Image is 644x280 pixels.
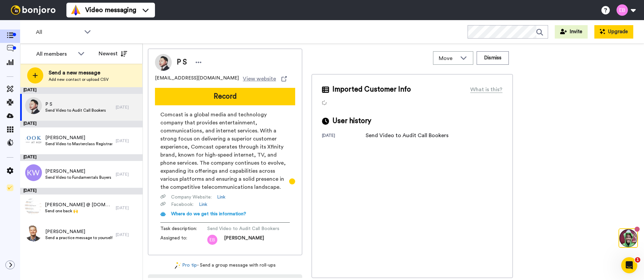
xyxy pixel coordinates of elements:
[70,5,81,15] img: vm-color.svg
[155,54,172,71] img: Image of P S
[555,25,588,39] button: Invite
[332,85,411,95] span: Imported Customer Info
[45,202,112,208] span: [PERSON_NAME] @ [DOMAIN_NAME]
[25,225,42,241] img: 3118bc9d-4c5d-4c27-92f7-dfeb181b19f9.jpg
[45,108,106,113] span: Send Video to Audit Call Bookers
[116,205,139,211] div: [DATE]
[45,175,111,180] span: Send Video to Fundamentals Buyers
[45,228,112,235] span: [PERSON_NAME]
[177,57,187,67] span: P S
[45,141,112,147] span: Send Video to Masterclass Registrants
[1,1,19,19] img: 3183ab3e-59ed-45f6-af1c-10226f767056-1659068401.jpg
[36,50,74,58] div: All members
[45,134,112,141] span: [PERSON_NAME]
[243,75,287,83] a: View website
[243,75,276,83] span: View website
[175,262,197,269] a: Pro tip
[7,184,13,191] img: Checklist.svg
[199,201,207,208] a: Link
[477,51,509,65] button: Dismiss
[45,235,112,240] span: Send a practice message to yourself
[25,97,42,114] img: 95945d71-ffe4-4bc9-b10a-7455f5e29b65.jpg
[160,235,207,245] span: Assigned to:
[224,235,264,245] span: [PERSON_NAME]
[49,77,109,82] span: Add new contact or upload CSV
[36,28,81,36] span: All
[20,154,143,161] div: [DATE]
[85,5,136,15] span: Video messaging
[148,262,302,269] div: - Send a group message with roll-ups
[160,225,207,232] span: Task description :
[439,54,457,62] span: Move
[289,178,295,184] div: Tooltip anchor
[8,5,58,15] img: bj-logo-header-white.svg
[116,232,139,237] div: [DATE]
[635,257,640,263] span: 1
[20,188,143,194] div: [DATE]
[160,111,290,191] span: Comcast is a global media and technology company that provides entertainment, communications, and...
[207,225,279,232] span: Send Video to Audit Call Bookers
[25,164,42,181] img: kw.png
[49,69,109,77] span: Send a new message
[207,235,217,245] img: eb.png
[155,88,295,105] button: Record
[322,133,366,139] div: [DATE]
[175,262,181,269] img: magic-wand.svg
[171,212,246,216] span: Where do we get this information?
[470,86,502,94] div: What is this?
[20,121,143,127] div: [DATE]
[25,198,42,215] img: d62d2e7c-cb41-48a1-8073-c943e29363b7.jpg
[594,25,633,39] button: Upgrade
[45,101,106,108] span: P S
[621,257,637,273] iframe: Intercom live chat
[116,138,139,144] div: [DATE]
[116,172,139,177] div: [DATE]
[217,194,225,201] a: Link
[171,201,194,208] span: Facebook :
[155,75,239,83] span: [EMAIL_ADDRESS][DOMAIN_NAME]
[45,208,112,214] span: Send one back 🙌
[25,131,42,148] img: 58a8d4ed-87a8-441b-9af6-3d0b7ad22dfc.png
[116,105,139,110] div: [DATE]
[45,168,111,175] span: [PERSON_NAME]
[332,116,371,126] span: User history
[366,131,448,139] div: Send Video to Audit Call Bookers
[171,194,212,201] span: Company Website :
[94,47,132,60] button: Newest
[20,87,143,94] div: [DATE]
